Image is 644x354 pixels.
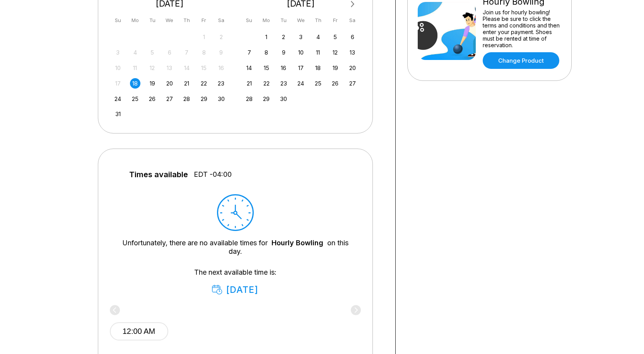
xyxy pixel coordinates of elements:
[244,78,255,89] div: Choose Sunday, September 21st, 2025
[121,268,349,295] div: The next available time is:
[199,63,209,73] div: Not available Friday, August 15th, 2025
[347,63,358,73] div: Choose Saturday, September 20th, 2025
[113,47,123,58] div: Not available Sunday, August 3rd, 2025
[347,78,358,89] div: Choose Saturday, September 27th, 2025
[418,2,476,60] img: Hourly Bowling
[272,239,323,247] a: Hourly Bowling
[216,47,226,58] div: Not available Saturday, August 9th, 2025
[483,9,561,48] div: Join us for hourly bowling! Please be sure to click the terms and conditions and then enter your ...
[113,63,123,73] div: Not available Sunday, August 10th, 2025
[113,78,123,89] div: Not available Sunday, August 17th, 2025
[147,94,157,104] div: Choose Tuesday, August 26th, 2025
[216,63,226,73] div: Not available Saturday, August 16th, 2025
[216,32,226,42] div: Not available Saturday, August 2nd, 2025
[347,47,358,58] div: Choose Saturday, September 13th, 2025
[130,63,140,73] div: Not available Monday, August 11th, 2025
[278,94,289,104] div: Choose Tuesday, September 30th, 2025
[121,239,349,256] div: Unfortunately, there are no available times for on this day.
[313,47,323,58] div: Choose Thursday, September 11th, 2025
[313,32,323,42] div: Choose Thursday, September 4th, 2025
[216,78,226,89] div: Choose Saturday, August 23rd, 2025
[313,15,323,26] div: Th
[347,15,358,26] div: Sa
[261,47,272,58] div: Choose Monday, September 8th, 2025
[278,63,289,73] div: Choose Tuesday, September 16th, 2025
[147,78,157,89] div: Choose Tuesday, August 19th, 2025
[296,63,306,73] div: Choose Wednesday, September 17th, 2025
[199,78,209,89] div: Choose Friday, August 22nd, 2025
[296,15,306,26] div: We
[199,15,209,26] div: Fr
[261,78,272,89] div: Choose Monday, September 22nd, 2025
[181,15,192,26] div: Th
[278,78,289,89] div: Choose Tuesday, September 23rd, 2025
[261,94,272,104] div: Choose Monday, September 29th, 2025
[112,31,228,120] div: month 2025-08
[147,15,157,26] div: Tu
[130,15,140,26] div: Mo
[244,94,255,104] div: Choose Sunday, September 28th, 2025
[278,32,289,42] div: Choose Tuesday, September 2nd, 2025
[278,47,289,58] div: Choose Tuesday, September 9th, 2025
[113,15,123,26] div: Su
[244,15,255,26] div: Su
[244,47,255,58] div: Choose Sunday, September 7th, 2025
[296,47,306,58] div: Choose Wednesday, September 10th, 2025
[347,32,358,42] div: Choose Saturday, September 6th, 2025
[483,52,559,69] a: Change Product
[164,78,175,89] div: Choose Wednesday, August 20th, 2025
[199,47,209,58] div: Not available Friday, August 8th, 2025
[164,94,175,104] div: Choose Wednesday, August 27th, 2025
[330,63,340,73] div: Choose Friday, September 19th, 2025
[181,78,192,89] div: Choose Thursday, August 21st, 2025
[113,94,123,104] div: Choose Sunday, August 24th, 2025
[216,15,226,26] div: Sa
[194,170,232,179] span: EDT -04:00
[313,78,323,89] div: Choose Thursday, September 25th, 2025
[147,63,157,73] div: Not available Tuesday, August 12th, 2025
[243,31,359,104] div: month 2025-09
[261,15,272,26] div: Mo
[330,32,340,42] div: Choose Friday, September 5th, 2025
[313,63,323,73] div: Choose Thursday, September 18th, 2025
[164,47,175,58] div: Not available Wednesday, August 6th, 2025
[212,284,259,295] div: [DATE]
[199,94,209,104] div: Choose Friday, August 29th, 2025
[164,15,175,26] div: We
[147,47,157,58] div: Not available Tuesday, August 5th, 2025
[129,170,188,179] span: Times available
[296,32,306,42] div: Choose Wednesday, September 3rd, 2025
[330,15,340,26] div: Fr
[199,32,209,42] div: Not available Friday, August 1st, 2025
[181,94,192,104] div: Choose Thursday, August 28th, 2025
[130,78,140,89] div: Choose Monday, August 18th, 2025
[181,63,192,73] div: Not available Thursday, August 14th, 2025
[261,32,272,42] div: Choose Monday, September 1st, 2025
[130,47,140,58] div: Not available Monday, August 4th, 2025
[296,78,306,89] div: Choose Wednesday, September 24th, 2025
[330,78,340,89] div: Choose Friday, September 26th, 2025
[261,63,272,73] div: Choose Monday, September 15th, 2025
[113,109,123,119] div: Choose Sunday, August 31st, 2025
[164,63,175,73] div: Not available Wednesday, August 13th, 2025
[130,94,140,104] div: Choose Monday, August 25th, 2025
[216,94,226,104] div: Choose Saturday, August 30th, 2025
[278,15,289,26] div: Tu
[244,63,255,73] div: Choose Sunday, September 14th, 2025
[330,47,340,58] div: Choose Friday, September 12th, 2025
[110,322,168,340] button: 12:00 AM
[181,47,192,58] div: Not available Thursday, August 7th, 2025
